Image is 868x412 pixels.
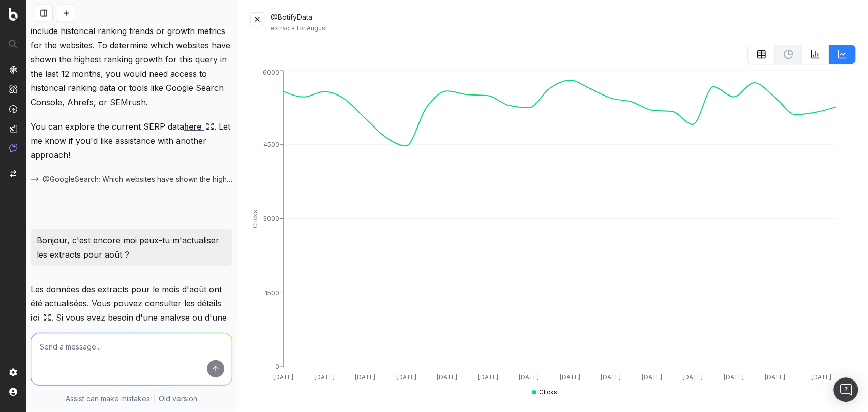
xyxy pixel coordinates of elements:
a: here [184,119,214,134]
img: Studio [9,124,17,133]
tspan: 6000 [263,69,279,76]
tspan: Clicks [251,210,259,228]
tspan: [DATE] [273,373,293,381]
img: Analytics [9,66,17,74]
a: Old version [159,394,197,404]
tspan: 0 [275,363,279,370]
button: @GoogleSearch: Which websites have shown the highest ranking growth for this query in the last 12... [31,174,232,184]
button: Not available for current data [775,45,802,64]
span: @GoogleSearch: Which websites have shown the highest ranking growth for this query in the last 12... [43,174,232,184]
button: BarChart [802,45,829,64]
img: My account [9,388,17,396]
img: Assist [9,144,17,152]
tspan: [DATE] [811,373,831,381]
p: Les données des extracts pour le mois d'août ont été actualisées. Vous pouvez consulter les détai... [31,282,232,339]
tspan: [DATE] [560,373,580,381]
tspan: 4500 [263,141,279,148]
tspan: [DATE] [396,373,416,381]
tspan: [DATE] [682,373,703,381]
p: Bonjour, c'est encore moi peux-tu m'actualiser les extracts pour août ? [37,233,226,262]
img: Botify logo [9,8,18,21]
p: You can explore the current SERP data . Let me know if you'd like assistance with another approach! [31,119,232,162]
img: Activation [9,105,17,113]
div: Open Intercom Messenger [833,377,858,402]
img: Setting [9,368,17,376]
tspan: 3000 [263,215,279,223]
tspan: [DATE] [724,373,744,381]
button: table [747,45,775,64]
img: Intelligence [9,85,17,93]
button: LineChart [829,45,856,64]
tspan: [DATE] [478,373,498,381]
p: The SERP data for "bijoux pour femme" does not include historical ranking trends or growth metric... [31,10,232,109]
tspan: [DATE] [437,373,457,381]
tspan: [DATE] [355,373,375,381]
p: Assist can make mistakes [66,394,150,404]
a: ici [31,310,51,325]
tspan: [DATE] [642,373,662,381]
tspan: [DATE] [764,373,785,381]
img: Switch project [10,170,16,177]
div: extracts for August [271,24,856,33]
tspan: [DATE] [314,373,335,381]
tspan: [DATE] [519,373,539,381]
span: Clicks [539,388,557,396]
div: @BotifyData [271,12,856,33]
tspan: 1500 [265,289,279,297]
tspan: [DATE] [601,373,621,381]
